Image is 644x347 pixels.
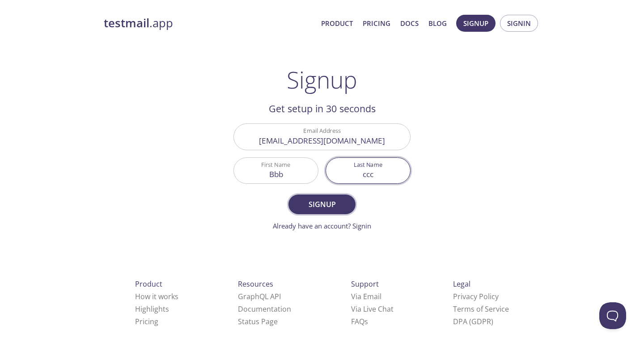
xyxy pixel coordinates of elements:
a: Product [321,17,353,29]
a: Terms of Service [453,304,509,314]
a: Via Live Chat [351,304,394,314]
a: FAQ [351,317,368,326]
span: Product [135,279,162,289]
a: DPA (GDPR) [453,317,493,326]
h2: Get setup in 30 seconds [233,101,411,116]
a: Already have an account? Signin [273,221,371,230]
span: Signin [507,17,531,29]
a: testmail.app [104,16,314,31]
span: Signup [298,198,346,211]
a: Docs [400,17,419,29]
button: Signup [456,15,496,32]
a: GraphQL API [238,292,281,301]
a: Documentation [238,304,291,314]
h1: Signup [287,66,357,93]
span: Resources [238,279,273,289]
button: Signup [288,195,356,214]
a: Pricing [363,17,390,29]
a: Privacy Policy [453,292,499,301]
a: Pricing [135,317,158,326]
span: s [364,317,368,326]
a: Status Page [238,317,278,326]
span: Support [351,279,379,289]
iframe: Help Scout Beacon - Open [599,302,626,329]
button: Signin [500,15,538,32]
a: How it works [135,292,178,301]
a: Via Email [351,292,381,301]
span: Signup [463,17,488,29]
span: Legal [453,279,470,289]
a: Highlights [135,304,169,314]
strong: testmail [104,15,149,31]
a: Blog [428,17,447,29]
